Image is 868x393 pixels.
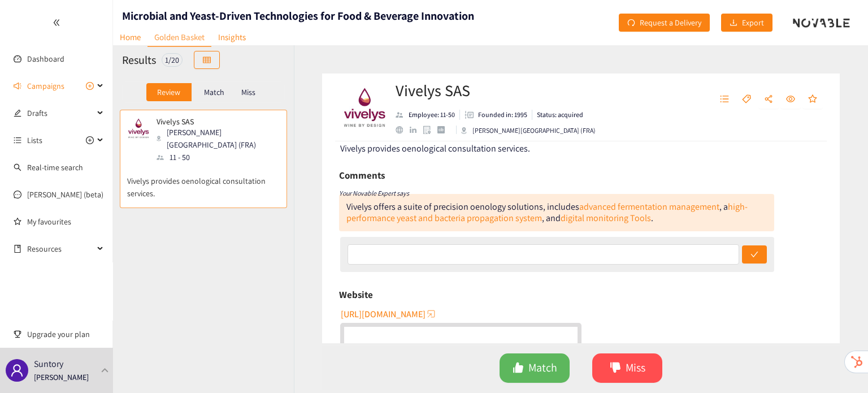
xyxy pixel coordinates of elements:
iframe: Chat Widget [811,339,868,393]
h6: Comments [339,167,385,184]
span: trophy [14,330,21,338]
p: Status: acquired [537,110,583,120]
li: Founded in year [460,110,532,120]
p: Vivelys provides oenological consultation services. [127,163,280,200]
a: digital monitoring Tools [561,212,651,224]
button: unordered-list [714,90,735,109]
span: star [808,94,817,105]
div: [PERSON_NAME][GEOGRAPHIC_DATA] (FRA) [461,126,596,136]
span: Vivelys provides oenological consultation services. [340,142,530,154]
div: 11 - 50 [157,151,279,163]
span: edit [14,109,21,117]
span: plus-circle [86,136,94,144]
img: Snapshot of the company's website [127,117,150,140]
p: Review [157,88,180,97]
span: unordered-list [14,136,21,144]
button: dislikeMiss [592,353,662,383]
a: Insights [211,28,253,46]
span: table [203,56,211,65]
button: check [742,245,767,264]
button: downloadExport [721,14,772,32]
p: Match [204,88,224,97]
p: Suntory [34,357,63,371]
span: share-alt [764,94,773,105]
a: google maps [423,126,437,134]
span: unordered-list [720,94,729,105]
li: Employees [396,110,460,120]
button: [URL][DOMAIN_NAME] [341,305,437,323]
h2: Results [122,52,156,68]
div: Vivelys offers a suite of precision oenology solutions, includes , a , and . [346,201,748,224]
a: My favourites [27,210,104,233]
span: user [10,364,24,377]
span: dislike [610,362,621,375]
a: Real-time search [27,162,83,172]
span: redo [627,19,635,28]
h2: Vivelys SAS [396,79,596,102]
a: [PERSON_NAME] (beta) [27,189,103,200]
li: Status [532,110,583,120]
a: linkedin [410,127,423,133]
span: like [513,362,524,375]
button: star [802,90,823,109]
span: Drafts [27,102,94,124]
span: Match [528,359,557,377]
span: Campaigns [27,75,64,97]
a: website [396,126,410,133]
button: table [194,51,220,69]
button: eye [780,90,801,109]
button: share-alt [758,90,779,109]
p: Founded in: 1995 [478,110,527,120]
img: Company Logo [342,85,387,130]
a: crunchbase [437,126,452,133]
span: Export [742,16,764,29]
div: 1 / 20 [162,53,183,67]
span: download [730,19,737,28]
span: plus-circle [86,82,94,90]
p: Vivelys SAS [157,117,272,126]
div: [PERSON_NAME][GEOGRAPHIC_DATA] (FRA) [157,126,279,151]
i: Your Novable Expert says [339,189,409,197]
a: Golden Basket [147,28,211,47]
button: likeMatch [500,353,570,383]
p: [PERSON_NAME] [34,371,89,383]
button: tag [736,90,757,109]
span: eye [786,94,795,105]
p: Employee: 11-50 [409,110,455,120]
span: Miss [626,359,645,377]
span: double-left [53,19,60,27]
span: Lists [27,129,42,152]
span: sound [14,82,21,90]
span: Resources [27,237,94,260]
span: [URL][DOMAIN_NAME] [341,307,426,321]
span: check [750,251,758,260]
a: advanced fermentation management [579,201,719,213]
span: book [14,245,21,253]
h6: Website [339,286,373,303]
p: Miss [241,88,255,97]
a: high-performance yeast and bacteria propagation system [346,201,748,224]
span: Request a Delivery [640,16,701,29]
a: Dashboard [27,54,64,64]
a: Home [113,28,147,46]
span: tag [742,94,751,105]
button: redoRequest a Delivery [619,14,710,32]
h1: Microbial and Yeast-Driven Technologies for Food & Beverage Innovation [122,8,474,24]
span: Upgrade your plan [27,323,104,346]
